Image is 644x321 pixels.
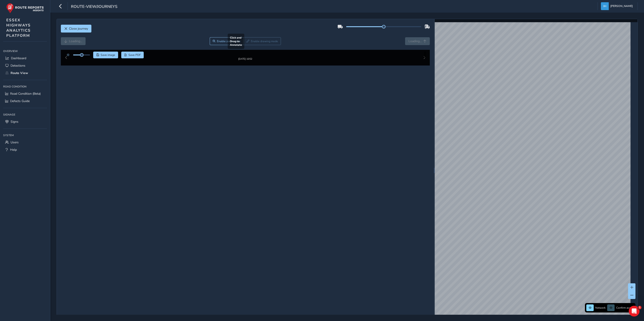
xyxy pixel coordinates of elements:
img: diamond-layout [601,2,609,10]
span: Save PDF [128,53,141,57]
a: Road Condition (Beta) [3,90,47,97]
div: Overview [3,48,47,55]
button: Close journey [61,25,91,33]
div: [DATE] 10:52 [232,61,259,64]
span: Users [11,140,19,144]
span: Signs [11,120,18,124]
div: Road Condition [3,83,47,90]
a: Dashboard [3,55,47,62]
a: Detections [3,62,47,69]
a: Help [3,146,47,153]
span: Detections [11,63,25,68]
iframe: Intercom live chat [629,306,640,317]
img: rr logo [6,3,44,13]
span: Help [10,148,17,152]
a: Signs [3,118,47,125]
span: Route View [11,71,28,75]
button: Zoom [210,37,244,45]
span: Confirm assets [616,306,634,310]
button: PDF [121,52,144,58]
span: Enable zoom mode [217,39,241,43]
span: 1 [638,306,642,309]
div: Signage [3,111,47,118]
a: Users [3,139,47,146]
span: [PERSON_NAME] [610,2,633,10]
span: Dashboard [11,56,26,60]
img: Thumbnail frame [232,57,259,61]
button: Save [93,52,118,58]
button: [PERSON_NAME] [601,2,634,10]
span: Close journey [69,26,88,31]
span: Save image [101,53,115,57]
span: Network [595,306,606,310]
span: Defects Guide [10,99,30,103]
span: ESSEX HIGHWAYS ANALYTICS PLATFORM [6,17,31,38]
span: route-view/journeys [71,4,117,10]
a: Defects Guide [3,97,47,105]
div: System [3,132,47,139]
span: Road Condition (Beta) [10,92,41,96]
a: Route View [3,69,47,77]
